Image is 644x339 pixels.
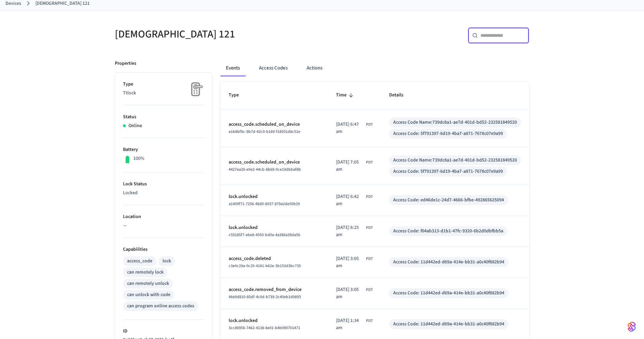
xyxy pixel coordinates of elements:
div: Access Code: 11d442ed-d69a-414e-bb31-a0c40f882b94 [393,259,504,266]
div: can remotely unlock [127,280,169,287]
div: America/Los_Angeles [336,255,373,269]
p: Locked [123,189,204,197]
span: PDT [366,225,373,231]
div: America/Los_Angeles [336,286,373,301]
span: c3e0c29a-0c25-4161-b62e-3b153d3bc735 [229,263,301,269]
span: [DATE] 1:34 am [336,317,365,332]
p: ID [123,328,204,335]
p: lock.unlocked [229,193,320,200]
p: lock.unlocked [229,224,320,231]
span: [DATE] 6:47 am [336,121,365,135]
div: Access Code: ed46de1c-24d7-4666-bfbe-492865625094 [393,197,504,204]
div: Access Code: 11d442ed-d69a-414e-bb31-a0c40f882b94 [393,321,504,328]
p: Lock Status [123,181,204,188]
span: e1b8bf9c-9b7d-42c0-b169-f18501d8c51e [229,129,300,135]
span: PDT [366,318,373,324]
p: Battery [123,146,204,153]
button: Access Codes [254,60,293,76]
img: SeamLogoGradient.69752ec5.svg [628,321,636,332]
span: Details [389,90,412,101]
div: America/Los_Angeles [336,159,373,173]
span: PDT [366,287,373,293]
p: Properties [115,60,136,67]
div: ant example [220,60,529,76]
span: [DATE] 3:05 am [336,286,365,301]
div: Access Code Name: 739dc8a1-ae7d-401d-bd52-232581849520 [393,157,517,164]
p: access_code.deleted [229,255,320,262]
div: lock [163,258,171,265]
span: [DATE] 7:05 am [336,159,365,173]
div: Access Code: f04ab313-d1b1-47fc-9320-6b2d0dbfbb5a [393,228,503,235]
span: Type [229,90,248,101]
span: c59185f7-ebe8-4593-bd0a-4a386a39da56 [229,232,300,238]
p: Type [123,81,204,88]
button: Actions [301,60,328,76]
span: PDT [366,256,373,262]
span: PDT [366,194,373,200]
div: Access Code Name: 739dc8a1-ae7d-401d-bd52-232581849520 [393,119,517,126]
p: Status [123,113,204,121]
div: Access Code: 5f791397-6d19-4ba7-a871-7678c07e9a99 [393,130,503,137]
span: Time [336,90,355,101]
p: access_code.removed_from_device [229,286,320,293]
div: America/Los_Angeles [336,121,373,135]
div: America/Los_Angeles [336,193,373,207]
p: lock.unlocked [229,317,320,324]
div: Access Code: 5f791397-6d19-4ba7-a871-7678c07e9a99 [393,168,503,175]
img: Placeholder Lock Image [187,81,204,98]
div: can remotely lock [127,269,164,276]
div: America/Los_Angeles [336,317,373,332]
div: can program online access codes [127,303,194,310]
span: [DATE] 3:05 am [336,255,365,269]
span: PDT [366,122,373,128]
div: America/Los_Angeles [336,224,373,238]
div: Access Code: 11d442ed-d69a-414e-bb31-a0c40f882b94 [393,290,504,297]
p: Capabilities [123,246,204,253]
span: [DATE] 6:42 am [336,193,365,207]
span: PDT [366,159,373,166]
h5: [DEMOGRAPHIC_DATA] 121 [115,27,318,41]
span: 4427ea29-e0e2-44cb-8b69-0ce19dbbaf8b [229,167,301,172]
p: access_code.scheduled_on_device [229,121,320,128]
div: can unlock with code [127,291,170,298]
p: access_code.scheduled_on_device [229,159,320,166]
button: Events [220,60,245,76]
div: access_code [127,258,152,265]
span: a1409f71-7256-48d0-8037-879a2de50b29 [229,201,300,207]
p: 100% [133,155,144,162]
p: Location [123,213,204,220]
span: [DATE] 8:25 am [336,224,365,238]
span: 3cc86956-7462-4138-8e01-b4b090701471 [229,325,300,331]
p: Ttlock [123,90,204,97]
p: Online [128,122,142,129]
span: 46e9d810-85df-4c0d-b739-2c40eb1d0893 [229,294,301,300]
p: — [123,222,204,229]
